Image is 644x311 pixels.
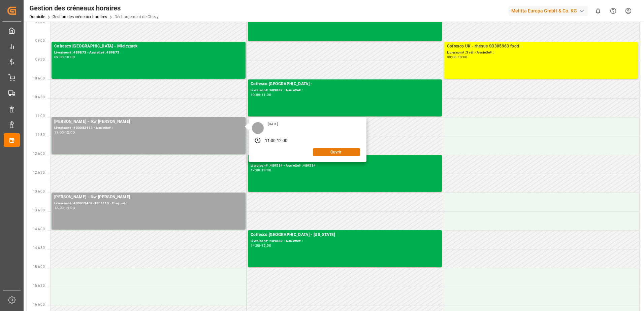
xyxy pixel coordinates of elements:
div: Livraison# :489882 - Assiette# : [251,88,439,93]
span: 15 h 00 [33,265,45,269]
div: Cofresco UK - rhenus SO305963 food [447,43,636,50]
div: 09:00 [447,56,457,59]
div: - [64,206,65,209]
button: Ouvrir [313,148,360,156]
div: 12:00 [65,131,75,134]
div: Livraison# :3 réf - Assiette# : [447,50,636,56]
div: Livraison# :489880 - Assiette# : [251,238,439,244]
span: 16 h 00 [33,303,45,306]
div: - [260,169,261,172]
div: Livraison# :489873 - Assiette# :489873 [54,50,243,56]
div: Gestion des créneaux horaires [29,3,159,13]
div: - [64,131,65,134]
div: Livraison# :400053413 - Assiette# : [54,125,243,131]
div: 11:00 [261,93,271,96]
span: 10 h 00 [33,76,45,80]
div: 14:00 [65,206,75,209]
div: 15:00 [261,244,271,247]
span: 11:00 [35,114,45,118]
span: 15 h 30 [33,284,45,287]
span: 14 h 30 [33,246,45,250]
div: 10:00 [458,56,468,59]
div: - [260,93,261,96]
span: 12 h 00 [33,152,45,155]
div: - [64,56,65,59]
div: Livraison# :400053439-1351115 - Plaque# : [54,201,243,206]
div: Livraison# :489584 - Assiette# :489584 [251,163,439,169]
span: 14 h 00 [33,227,45,231]
div: Cofresco [GEOGRAPHIC_DATA] - [US_STATE] [251,232,439,238]
span: 09:00 [35,39,45,42]
div: 12:00 [277,138,288,144]
div: Cofresco [GEOGRAPHIC_DATA] - [251,81,439,88]
span: 11:30 [35,133,45,137]
a: Domicile [29,14,45,19]
div: [PERSON_NAME] - lkw [PERSON_NAME] [54,194,243,201]
div: 13:00 [54,206,64,209]
div: [DATE] [265,122,281,127]
div: 14:00 [251,244,260,247]
button: Melitta Europa GmbH & Co. KG [509,4,590,17]
div: [PERSON_NAME] - lkw [PERSON_NAME] [54,118,243,125]
div: - [260,244,261,247]
span: 10 h 30 [33,95,45,99]
div: - [456,56,457,59]
span: 13 h 30 [33,208,45,212]
div: 10:00 [251,93,260,96]
div: 12:00 [251,169,260,172]
font: Melitta Europa GmbH & Co. KG [511,7,577,14]
div: 11:00 [54,131,64,134]
span: 12 h 30 [33,171,45,174]
button: Centre d’aide [606,3,621,19]
a: Gestion des créneaux horaires [53,14,107,19]
div: 10:00 [65,56,75,59]
div: 13:00 [261,169,271,172]
span: 13 h 00 [33,189,45,193]
div: - [276,138,277,144]
span: 09:30 [35,58,45,61]
div: 09:00 [54,56,64,59]
div: 11:00 [265,138,276,144]
button: Afficher 0 nouvelles notifications [590,3,606,19]
div: Cofresco [GEOGRAPHIC_DATA] - Mielczarek [54,43,243,50]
